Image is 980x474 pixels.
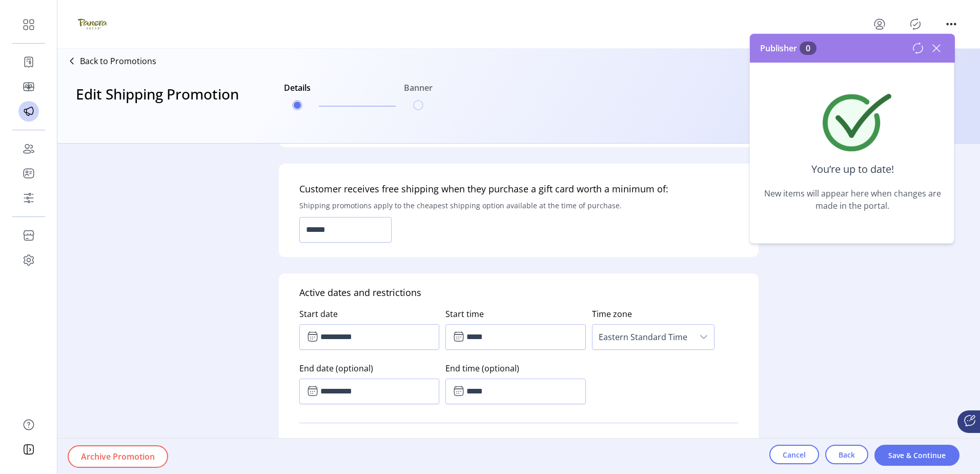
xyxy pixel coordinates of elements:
span: New items will appear here when changes are made in the portal. [756,187,949,212]
h3: Edit Shipping Promotion [76,83,239,125]
span: Publisher [760,42,816,54]
button: Save & Continue [874,445,959,466]
span: Eastern Standard Time [593,325,693,349]
p: Shipping promotions apply to the cheapest shipping option available at the time of purchase. [299,200,622,215]
span: You’re up to date! [811,151,894,187]
button: menu [871,16,888,32]
span: 0 [800,42,816,55]
h5: Customer receives free shipping when they purchase a gift card worth a minimum of: [299,176,668,200]
div: dropdown trigger [693,325,714,349]
span: Back [839,449,855,460]
p: Allow this promotion to be used with others (optional) [299,437,593,449]
label: Start date [299,304,439,324]
span: Cancel [783,449,806,460]
button: Publisher Panel [907,16,924,32]
button: Back [825,445,868,464]
label: End date (optional) [299,358,439,379]
span: Archive Promotion [81,450,155,463]
label: Start time [445,304,585,324]
button: Archive Promotion [68,445,168,468]
button: Cancel [769,445,819,464]
label: Time zone [592,304,738,324]
p: Back to Promotions [80,55,156,67]
label: End time (optional) [445,358,585,379]
h6: Details [284,82,311,100]
h5: Active dates and restrictions [299,286,421,300]
button: menu [943,16,959,32]
span: Save & Continue [888,450,946,461]
img: logo [78,10,107,38]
